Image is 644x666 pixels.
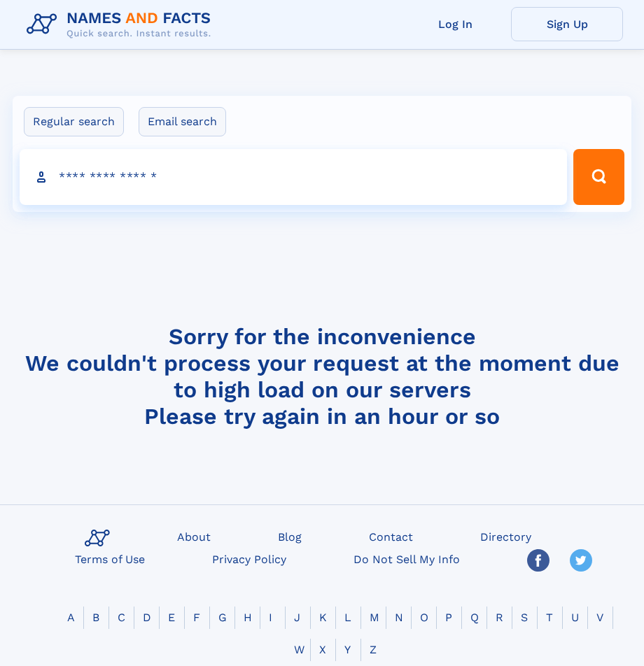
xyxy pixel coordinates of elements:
[311,611,335,624] a: K
[386,611,412,624] a: N
[21,323,623,430] h4: Sorry for the inconvenience We couldn't process your request at the moment due to high load on ou...
[109,611,134,624] a: C
[59,611,83,624] a: A
[361,611,388,624] a: M
[286,643,313,656] a: W
[235,611,260,624] a: H
[336,643,359,656] a: Y
[139,107,226,136] label: Email search
[348,548,465,569] a: Do Not Sell My Info
[573,149,624,205] button: Search Button
[588,611,612,624] a: V
[475,526,537,546] a: Directory
[437,611,461,624] a: P
[210,611,235,624] a: G
[20,149,567,205] input: search input
[185,611,209,624] a: F
[527,549,549,572] img: Facebook
[412,611,437,624] a: O
[286,611,309,624] a: J
[462,611,487,624] a: Q
[538,611,561,624] a: T
[69,548,150,569] a: Terms of Use
[272,526,307,546] a: Blog
[84,611,108,624] a: B
[24,107,124,136] label: Regular search
[171,526,216,546] a: About
[311,643,335,656] a: X
[134,611,160,624] a: D
[487,611,512,624] a: R
[563,611,587,624] a: U
[336,611,360,624] a: L
[260,611,281,624] a: I
[206,548,292,569] a: Privacy Policy
[399,7,511,41] a: Log In
[570,549,592,572] img: Twitter
[512,611,536,624] a: S
[361,643,385,656] a: Z
[21,6,223,43] img: Logo Names and Facts
[363,526,419,546] a: Contact
[511,7,623,41] a: Sign Up
[160,611,183,624] a: E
